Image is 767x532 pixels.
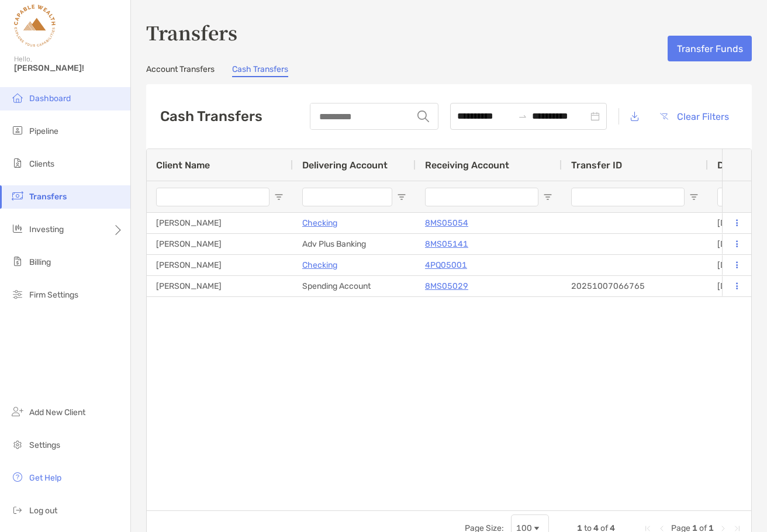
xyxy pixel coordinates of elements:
button: Transfer Funds [668,36,752,61]
img: button icon [660,113,668,120]
a: 4PQ05001 [425,258,467,272]
div: [PERSON_NAME] [147,255,293,275]
input: Transfer ID Filter Input [571,188,685,206]
img: logout icon [11,503,25,517]
img: get-help icon [11,470,25,484]
a: Account Transfers [146,64,215,77]
button: Clear Filters [651,103,738,129]
a: 8MS05029 [425,279,468,293]
a: Checking [302,258,337,272]
span: Firm Settings [29,290,78,300]
div: [PERSON_NAME] [147,276,293,296]
a: 8MS05141 [425,237,468,251]
span: to [518,112,527,121]
span: Transfers [29,192,67,202]
span: Receiving Account [425,160,509,171]
span: Dashboard [29,94,71,103]
img: clients icon [11,156,25,170]
div: 20251007066765 [562,276,708,296]
span: Delivering Account [302,160,388,171]
input: Delivering Account Filter Input [302,188,392,206]
span: Transfer ID [571,160,622,171]
span: Clients [29,159,54,169]
img: firm-settings icon [11,287,25,301]
button: Open Filter Menu [689,192,699,202]
span: Client Name [156,160,210,171]
img: input icon [417,110,429,122]
span: Add New Client [29,407,85,417]
img: pipeline icon [11,123,25,137]
span: Pipeline [29,126,58,136]
h2: Cash Transfers [160,108,262,125]
h3: Transfers [146,19,752,46]
span: Get Help [29,473,61,483]
p: Adv Plus Banking [302,237,366,251]
input: Client Name Filter Input [156,188,270,206]
img: dashboard icon [11,91,25,105]
img: investing icon [11,222,25,236]
a: Checking [302,216,337,230]
span: Billing [29,257,51,267]
img: settings icon [11,437,25,451]
img: transfers icon [11,189,25,203]
span: Date [717,160,738,171]
img: billing icon [11,254,25,268]
img: add_new_client icon [11,405,25,419]
div: [PERSON_NAME] [147,234,293,254]
button: Open Filter Menu [543,192,552,202]
span: [PERSON_NAME]! [14,63,123,73]
a: 8MS05054 [425,216,468,230]
p: Spending Account [302,279,371,293]
span: Log out [29,506,57,516]
span: Investing [29,224,64,234]
a: Cash Transfers [232,64,288,77]
img: Zoe Logo [14,5,56,47]
button: Open Filter Menu [274,192,284,202]
div: [PERSON_NAME] [147,213,293,233]
span: Settings [29,440,60,450]
button: Open Filter Menu [397,192,406,202]
span: swap-right [518,112,527,121]
input: Receiving Account Filter Input [425,188,538,206]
